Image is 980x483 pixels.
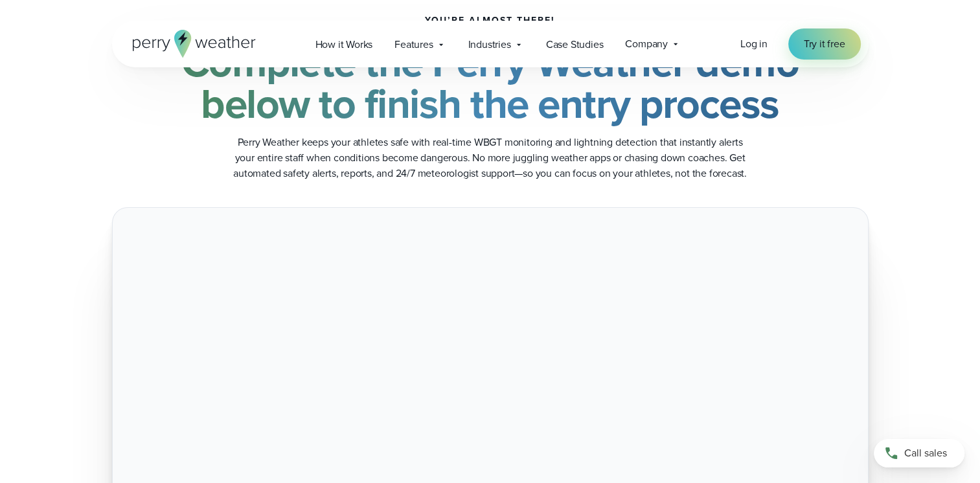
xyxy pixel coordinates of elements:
[535,31,615,58] a: Case Studies
[304,31,384,58] a: How it Works
[804,36,845,52] span: Try it free
[546,37,604,52] span: Case Studies
[874,439,964,467] a: Call sales
[468,37,511,52] span: Industries
[315,37,373,52] span: How it Works
[394,37,433,52] span: Features
[231,135,749,181] p: Perry Weather keeps your athletes safe with real-time WBGT monitoring and lightning detection tha...
[425,16,555,26] h5: You’re almost there!
[181,32,799,134] strong: Complete the Perry Weather demo below to finish the entry process
[740,36,768,52] a: Log in
[625,36,668,52] span: Company
[904,445,947,461] span: Call sales
[788,28,861,60] a: Try it free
